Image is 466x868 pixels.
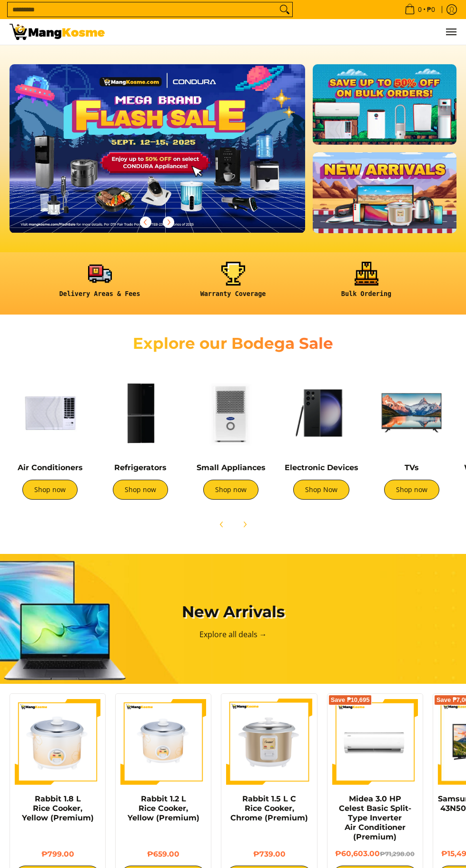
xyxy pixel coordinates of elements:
img: Air Conditioners [10,373,90,454]
button: Search [277,2,292,17]
img: Midea 3.0 HP Celest Basic Split-Type Inverter Air Conditioner (Premium) [332,699,418,784]
a: Rabbit 1.5 L C Rice Cooker, Chrome (Premium) [230,794,308,822]
img: https://mangkosme.com/products/rabbit-1-8-l-rice-cooker-yellow-class-a [15,699,100,784]
a: Shop Now [293,480,349,500]
h6: ₱799.00 [15,849,100,858]
button: Next [234,514,255,535]
a: Air Conditioners [18,463,83,472]
a: Small Appliances [197,463,266,472]
span: • [402,4,438,15]
a: Shop now [22,480,78,500]
span: 0 [416,6,423,13]
button: Next [158,212,179,233]
a: Midea 3.0 HP Celest Basic Split-Type Inverter Air Conditioner (Premium) [339,794,411,841]
nav: Main Menu [114,19,456,45]
a: Rabbit 1.8 L Rice Cooker, Yellow (Premium) [22,794,94,822]
a: <h6><strong>Delivery Areas & Fees</strong></h6> [38,262,162,306]
a: Refrigerators [114,463,167,472]
ul: Customer Navigation [114,19,456,45]
img: Mang Kosme: Your Home Appliances Warehouse Sale Partner! [10,24,105,40]
h6: ₱60,603.00 [332,849,418,858]
a: Rabbit 1.2 L Rice Cooker, Yellow (Premium) [128,794,199,822]
h6: ₱659.00 [120,849,206,858]
button: Menu [445,19,456,45]
a: <h6><strong>Bulk Ordering</strong></h6> [305,262,428,306]
a: TVs [405,463,419,472]
a: Shop now [113,480,168,500]
button: Previous [211,514,232,535]
a: Shop now [203,480,258,500]
del: ₱71,298.00 [380,850,415,858]
a: Electronic Devices [285,463,358,472]
a: Shop now [384,480,439,500]
img: Desktop homepage 29339654 2507 42fb b9ff a0650d39e9ed [10,64,305,233]
img: https://mangkosme.com/products/rabbit-1-5-l-c-rice-cooker-chrome-class-a [226,699,312,784]
img: Refrigerators [100,373,181,454]
img: Electronic Devices [281,373,362,454]
h6: ₱739.00 [226,849,312,858]
img: Small Appliances [190,373,271,454]
span: Save ₱10,695 [331,697,370,703]
h2: Explore our Bodega Sale [124,334,343,353]
a: Explore all deals → [199,629,267,640]
a: <h6><strong>Warranty Coverage</strong></h6> [171,262,295,306]
span: ₱0 [426,6,436,13]
img: TVs [371,373,452,454]
img: rabbit-1.2-liter-rice-cooker-yellow-full-view-mang-kosme [120,699,206,784]
button: Previous [135,212,156,233]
